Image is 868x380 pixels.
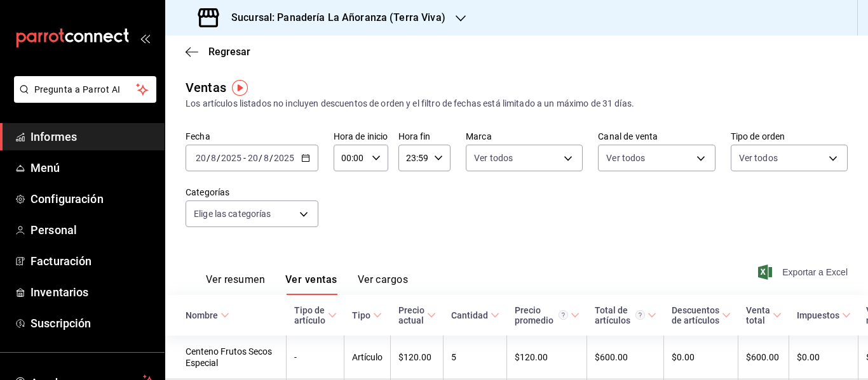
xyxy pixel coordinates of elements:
[186,310,218,320] font: Nombre
[746,305,782,325] span: Venta total
[672,305,731,325] span: Descuentos de artículos
[231,11,445,23] font: Sucursal: Panadería La Añoranza (Terra Viva)
[797,310,851,320] span: Impuestos
[398,131,431,141] font: Hora fin
[635,310,645,320] svg: El total de artículos considera cambios de precios en los artículos así como costos adicionales p...
[186,187,229,197] font: Categorías
[206,273,408,295] div: pestañas de navegación
[269,153,273,163] font: /
[515,305,580,325] span: Precio promedio
[263,153,269,163] input: --
[334,131,388,141] font: Hora de inicio
[273,153,295,163] input: ----
[451,353,456,363] font: 5
[186,131,210,141] font: Fecha
[761,265,848,280] button: Exportar a Excel
[34,84,121,95] font: Pregunta a Parrot AI
[207,153,210,163] font: /
[746,353,779,363] font: $600.00
[186,98,634,108] font: Los artículos listados no incluyen descuentos de orden y el filtro de fechas está limitado a un m...
[243,153,246,163] font: -
[797,310,839,320] font: Impuestos
[595,305,630,325] font: Total de artículos
[14,76,156,103] button: Pregunta a Parrot AI
[595,353,628,363] font: $600.00
[31,285,88,299] font: Inventarios
[186,310,229,320] span: Nombre
[474,153,513,163] font: Ver todos
[259,153,262,163] font: /
[352,310,370,320] font: Tipo
[606,153,645,163] font: Ver todos
[352,353,383,363] font: Artículo
[220,153,242,163] input: ----
[398,305,436,325] span: Precio actual
[294,353,297,363] font: -
[739,153,778,163] font: Ver todos
[731,131,785,141] font: Tipo de orden
[451,310,488,320] font: Cantidad
[672,353,695,363] font: $0.00
[559,310,568,320] svg: Precio promedio = Total artículos / cantidad
[31,130,77,143] font: Informes
[672,305,719,325] font: Descuentos de artículos
[186,80,226,95] font: Ventas
[398,305,424,325] font: Precio actual
[206,273,265,285] font: Ver resumen
[186,347,272,369] font: Centeno Frutos Secos Especial
[451,310,499,320] span: Cantidad
[598,131,658,141] font: Canal de venta
[31,161,60,174] font: Menú
[797,353,820,363] font: $0.00
[31,317,91,330] font: Suscripción
[294,305,337,325] span: Tipo de artículo
[782,267,848,277] font: Exportar a Excel
[595,305,656,325] span: Total de artículos
[217,153,220,163] font: /
[352,310,382,320] span: Tipo
[195,153,207,163] input: --
[31,192,104,206] font: Configuración
[9,92,156,105] a: Pregunta a Parrot AI
[285,273,337,285] font: Ver ventas
[746,305,770,325] font: Venta total
[398,353,431,363] font: $120.00
[515,305,553,325] font: Precio promedio
[358,273,409,285] font: Ver cargos
[294,305,325,325] font: Tipo de artículo
[232,80,248,96] img: Marcador de información sobre herramientas
[140,33,150,43] button: abrir_cajón_menú
[31,254,92,268] font: Facturación
[186,46,250,58] button: Regresar
[194,209,271,219] font: Elige las categorías
[515,353,548,363] font: $120.00
[31,223,77,237] font: Personal
[208,46,250,58] font: Regresar
[210,153,217,163] input: --
[247,153,259,163] input: --
[466,131,492,141] font: Marca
